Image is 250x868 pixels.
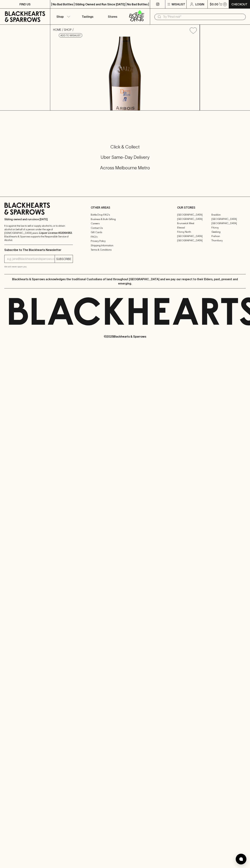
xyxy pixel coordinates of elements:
[177,230,211,234] a: Fitzroy North
[19,2,31,6] p: FIND US
[239,857,243,861] img: bubble-icon
[55,255,73,263] button: SUBSCRIBE
[91,239,159,243] a: Privacy Policy
[177,238,211,243] a: [GEOGRAPHIC_DATA]
[211,225,246,230] a: Fitzroy
[210,2,218,6] p: $0.00
[224,3,226,5] p: 0
[177,221,211,225] a: Brunswick West
[7,277,243,286] p: Blackhearts & Sparrows acknowledges the traditional Custodians of land throughout [GEOGRAPHIC_DAT...
[91,217,159,221] a: Business & Bulk Gifting
[56,14,64,19] p: Shop
[211,234,246,238] a: Prahran
[91,243,159,248] a: Shipping Information
[59,33,82,38] button: Add to wishlist
[231,2,247,6] p: Checkout
[4,218,73,221] p: Sibling owned and run since [DATE]
[39,231,72,234] strong: Liquor License #32064953
[91,230,159,235] a: Gift Cards
[4,248,73,252] p: Subscribe to The Blackhearts Newsletter
[53,28,61,31] a: HOME
[4,165,246,171] h5: Across Melbourne Metro
[177,217,211,221] a: [GEOGRAPHIC_DATA]
[177,234,211,238] a: [GEOGRAPHIC_DATA]
[64,28,72,31] a: SHOP
[50,9,75,24] button: Shop
[188,26,198,35] button: Add to wishlist
[211,238,246,243] a: Thornbury
[163,14,243,20] input: Try "Pinot noir"
[91,248,159,252] a: Terms & Conditions
[91,226,159,230] a: Contact Us
[91,213,159,217] a: Bottle Drop FAQ's
[4,144,246,150] h5: Click & Collect
[172,2,185,6] p: Wishlist
[4,224,73,242] p: It is against the law to sell or supply alcohol to, or to obtain alcohol on behalf of a person un...
[50,37,200,110] img: 19503.png
[211,230,246,234] a: Geelong
[211,213,246,217] a: Braddon
[56,257,71,261] p: SUBSCRIBE
[91,235,159,239] a: FAQ's
[177,225,211,230] a: Elwood
[75,9,100,24] a: Tastings
[4,265,73,268] p: We will never spam you
[211,217,246,221] a: [GEOGRAPHIC_DATA]
[177,205,246,210] p: OUR STORES
[4,154,246,160] h5: Uber Same-Day Delivery
[211,221,246,225] a: [GEOGRAPHIC_DATA]
[91,221,159,226] a: Careers
[7,256,55,262] input: e.g. jane@blackheartsandsparrows.com.au
[4,130,246,189] div: Call to action block
[108,14,117,19] p: Stores
[100,9,125,24] a: Stores
[82,14,93,19] p: Tastings
[195,2,204,6] p: Login
[177,213,211,217] a: [GEOGRAPHIC_DATA]
[91,205,159,210] p: OTHER AREAS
